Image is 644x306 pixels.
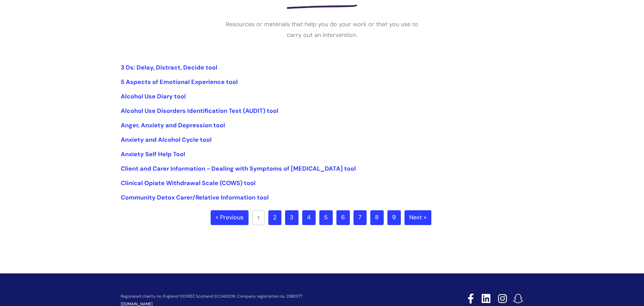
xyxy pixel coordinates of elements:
[121,63,217,72] a: 3 Ds: Delay, Distract, Decide tool
[121,136,212,144] a: Anxiety and Alcohol Cycle tool
[302,210,316,225] a: 4
[121,150,185,158] a: Anxiety Self Help Tool
[354,210,367,225] a: 7
[370,210,384,225] a: 8
[211,210,249,225] a: « Previous
[121,92,186,100] a: Alcohol Use Diary tool
[121,121,225,129] a: Anger, Anxiety and Depression tool
[285,210,299,225] a: 3
[405,210,431,225] a: Next »
[121,193,269,202] a: Community Detox Carer/Relative Information tool
[387,210,401,225] a: 9
[252,211,265,225] a: 1
[121,294,420,299] p: Registered charity no. England 1001957, Scotland SCO40009. Company registration no. 2580377
[319,210,333,225] a: 5
[121,165,356,173] a: Client and Carer Information - Dealing with Symptoms of [MEDICAL_DATA] tool
[121,107,278,115] a: Alcohol Use Disorders Identification Test (AUDIT) tool
[121,78,238,86] a: 5 Aspects of Emotional Experience tool
[268,210,281,225] a: 2
[121,179,256,187] a: Clinical Opiate Withdrawal Scale (COWS) tool
[336,210,350,225] a: 6
[221,19,423,41] p: Resources or materials that help you do your work or that you use to carry out an intervention.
